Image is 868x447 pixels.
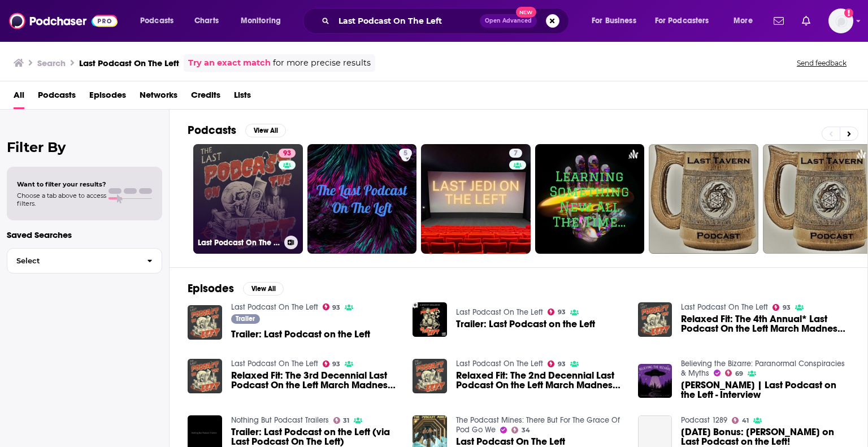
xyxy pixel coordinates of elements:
[516,7,536,18] span: New
[283,148,291,159] span: 93
[187,12,225,30] a: Charts
[681,427,849,446] a: Halloween Bonus: Jesse on Last Podcast on the Left!
[323,361,341,367] a: 93
[456,319,595,329] a: Trailer: Last Podcast on the Left
[194,13,219,29] span: Charts
[413,302,447,337] img: Trailer: Last Podcast on the Left
[79,58,179,68] h3: Last Podcast On The Left
[241,13,281,29] span: Monitoring
[191,86,220,109] a: Credits
[399,149,412,158] a: 5
[509,149,522,158] a: 7
[828,8,853,33] span: Logged in as MackenzieCollier
[726,12,767,30] button: open menu
[456,437,565,446] span: Last Podcast On The Left
[655,13,709,29] span: For Podcasters
[198,238,280,248] h3: Last Podcast On The Left
[648,12,726,30] button: open menu
[734,13,753,29] span: More
[37,58,66,68] h3: Search
[333,417,350,424] a: 31
[140,13,173,29] span: Podcasts
[681,302,768,312] a: Last Podcast On The Left
[231,371,400,390] a: Relaxed Fit: The 3rd Decennial Last Podcast On the Left March Madness of Murder
[681,380,849,400] span: [PERSON_NAME] | Last Podcast on the Left - Interview
[514,148,518,159] span: 7
[231,329,370,339] a: Trailer: Last Podcast on the Left
[314,8,580,34] div: Search podcasts, credits, & more...
[638,364,672,398] img: Ed Larson | Last Podcast on the Left - Interview
[193,144,303,254] a: 93Last Podcast On The Left
[236,315,255,322] span: Trailer
[188,359,222,393] img: Relaxed Fit: The 3rd Decennial Last Podcast On the Left March Madness of Murder
[558,362,566,367] span: 93
[413,359,447,393] img: Relaxed Fit: The 2nd Decennial Last Podcast On the Left March Madness of Murder
[456,415,620,435] a: The Podcast Mines: There But For The Grace Of Pod Go We
[343,418,349,423] span: 31
[844,8,853,18] svg: Add a profile image
[188,123,236,137] h2: Podcasts
[742,418,749,423] span: 41
[188,123,286,137] a: PodcastsView All
[769,11,788,31] a: Show notifications dropdown
[681,359,845,378] a: Believing the Bizarre: Paranormal Conspiracies & Myths
[592,13,636,29] span: For Business
[89,86,126,109] a: Episodes
[188,305,222,340] img: Trailer: Last Podcast on the Left
[783,305,791,310] span: 93
[140,86,177,109] a: Networks
[584,12,650,30] button: open menu
[323,303,341,310] a: 93
[14,86,24,109] a: All
[638,302,672,337] img: Relaxed Fit: The 4th Annual* Last Podcast On the Left March Madness of Murder
[681,314,849,333] a: Relaxed Fit: The 4th Annual* Last Podcast On the Left March Madness of Murder
[421,144,531,254] a: 7
[732,417,749,424] a: 41
[828,8,853,33] button: Show profile menu
[793,58,850,68] button: Send feedback
[233,12,296,30] button: open menu
[231,415,329,425] a: Nothing But Podcast Trailers
[334,12,480,30] input: Search podcasts, credits, & more...
[485,18,532,24] span: Open Advanced
[797,11,815,31] a: Show notifications dropdown
[725,370,743,376] a: 69
[480,14,537,28] button: Open AdvancedNew
[273,57,371,70] span: for more precise results
[456,371,624,390] span: Relaxed Fit: The 2nd Decennial Last Podcast On the Left March Madness of Murder
[17,192,106,207] span: Choose a tab above to access filters.
[9,10,118,32] img: Podchaser - Follow, Share and Rate Podcasts
[188,281,284,296] a: EpisodesView All
[7,229,162,240] p: Saved Searches
[234,86,251,109] a: Lists
[403,148,407,159] span: 5
[231,427,400,446] span: Trailer: Last Podcast on the Left (via Last Podcast On The Left)
[772,304,791,311] a: 93
[828,8,853,33] img: User Profile
[38,86,76,109] a: Podcasts
[332,362,340,367] span: 93
[279,149,296,158] a: 93
[548,361,566,367] a: 93
[548,309,566,315] a: 93
[188,281,234,296] h2: Episodes
[7,257,138,264] span: Select
[243,282,284,296] button: View All
[681,427,849,446] span: [DATE] Bonus: [PERSON_NAME] on Last Podcast on the Left!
